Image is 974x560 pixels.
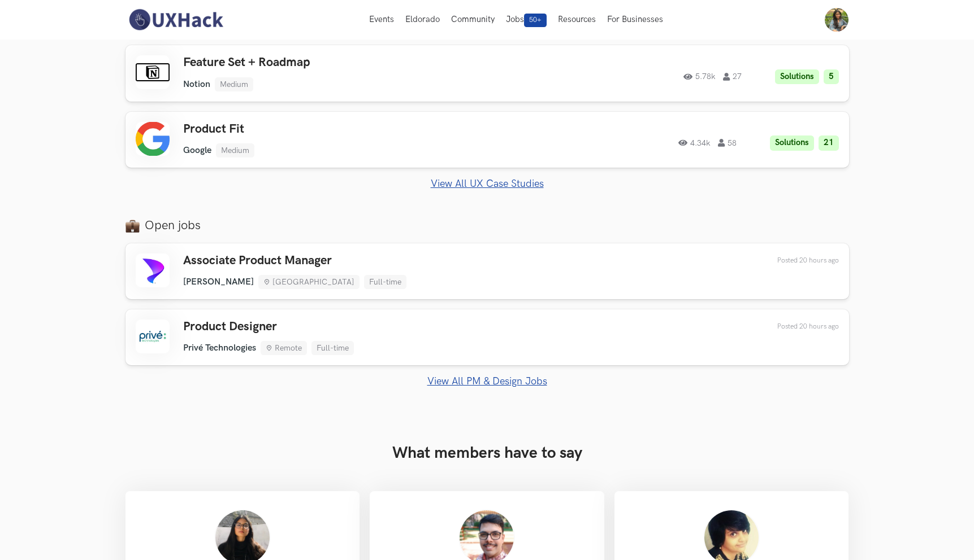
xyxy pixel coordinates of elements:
[261,341,307,355] li: Remote
[125,178,849,190] a: View All UX Case Studies
[824,69,839,85] li: 5
[819,135,839,151] li: 21
[723,73,742,81] span: 27
[718,139,737,147] span: 58
[125,375,849,387] a: View All PM & Design Jobs
[125,218,140,233] img: briefcase_emoji.png
[524,14,547,27] span: 50+
[125,243,849,299] a: Associate Product Manager [PERSON_NAME] [GEOGRAPHIC_DATA] Full-time Posted 20 hours ago
[258,275,360,289] li: [GEOGRAPHIC_DATA]
[125,45,849,101] a: Feature Set + Roadmap Notion Medium 5.78k 27 Solutions 5
[825,8,849,32] img: Your profile pic
[125,444,849,463] h3: What members have to say
[183,79,210,90] li: Notion
[770,135,814,151] li: Solutions
[183,343,256,353] li: Privé Technologies
[183,320,354,334] h3: Product Designer
[183,55,504,70] h3: Feature Set + Roadmap
[125,8,226,32] img: UXHack-logo.png
[216,143,254,158] li: Medium
[183,253,406,268] h3: Associate Product Manager
[183,145,211,156] li: Google
[311,341,354,355] li: Full-time
[678,139,710,147] span: 4.34k
[364,275,406,289] li: Full-time
[183,277,254,287] li: [PERSON_NAME]
[125,218,849,233] label: Open jobs
[768,322,839,331] div: 06th Oct
[775,69,819,85] li: Solutions
[183,122,504,137] h3: Product Fit
[125,112,849,168] a: Product Fit Google Medium 4.34k 58 Solutions 21
[683,73,715,81] span: 5.78k
[125,309,849,365] a: Product Designer Privé Technologies Remote Full-time Posted 20 hours ago
[768,256,839,265] div: 06th Oct
[215,77,253,91] li: Medium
